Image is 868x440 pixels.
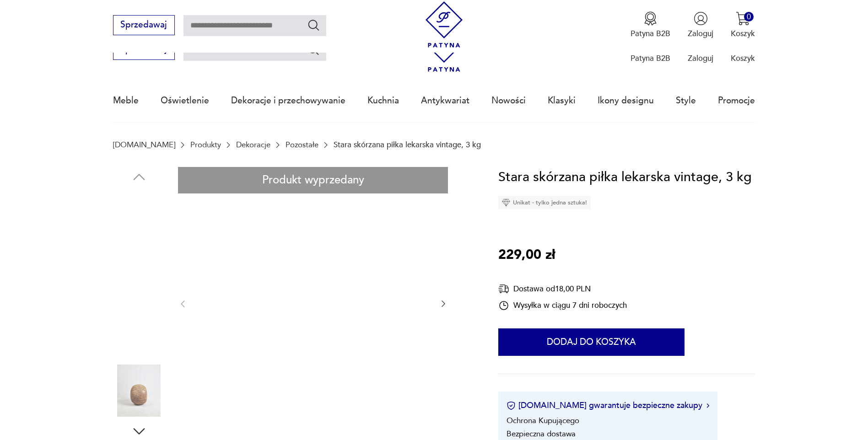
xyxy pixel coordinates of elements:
[231,80,345,122] a: Dekoracje i przechowywanie
[631,11,670,39] button: Patyna B2B
[676,80,696,122] a: Style
[688,53,713,64] p: Zaloguj
[631,11,670,39] a: Ikona medaluPatyna B2B
[113,22,175,29] a: Sprzedawaj
[731,11,755,39] button: 0Koszyk
[491,80,526,122] a: Nowości
[718,80,755,122] a: Promocje
[307,43,320,56] button: Szukaj
[113,80,139,122] a: Meble
[507,415,579,426] li: Ochrona Kupującego
[498,283,627,295] div: Dostawa od 18,00 PLN
[199,167,428,440] img: Zdjęcie produktu Stara skórzana piłka lekarska vintage, 3 kg
[498,245,555,266] p: 229,00 zł
[694,11,708,26] img: Ikonka użytkownika
[113,47,175,54] a: Sprzedawaj
[736,11,750,26] img: Ikona koszyka
[631,28,670,39] p: Patyna B2B
[688,11,713,39] button: Zaloguj
[307,18,320,32] button: Szukaj
[498,300,627,311] div: Wysyłka w ciągu 7 dni roboczych
[190,140,221,149] a: Produkty
[507,400,709,411] button: [DOMAIN_NAME] gwarantuje bezpieczne zakupy
[178,167,448,194] div: Produkt wyprzedany
[744,12,754,21] div: 0
[498,167,752,188] h1: Stara skórzana piłka lekarska vintage, 3 kg
[643,11,658,26] img: Ikona medalu
[498,328,685,356] button: Dodaj do koszyka
[367,80,399,122] a: Kuchnia
[334,140,481,149] p: Stara skórzana piłka lekarska vintage, 3 kg
[548,80,576,122] a: Klasyki
[161,80,209,122] a: Oświetlenie
[731,28,755,39] p: Koszyk
[688,28,713,39] p: Zaloguj
[502,199,510,207] img: Ikona diamentu
[421,80,469,122] a: Antykwariat
[421,1,467,48] img: Patyna - sklep z meblami i dekoracjami vintage
[286,140,318,149] a: Pozostałe
[498,196,591,209] div: Unikat - tylko jedna sztuka!
[631,53,670,64] p: Patyna B2B
[507,429,576,439] li: Bezpieczna dostawa
[113,248,165,300] img: Zdjęcie produktu Stara skórzana piłka lekarska vintage, 3 kg
[507,401,516,410] img: Ikona certyfikatu
[236,140,270,149] a: Dekoracje
[113,140,175,149] a: [DOMAIN_NAME]
[113,15,175,35] button: Sprzedawaj
[498,283,509,295] img: Ikona dostawy
[113,190,165,242] img: Zdjęcie produktu Stara skórzana piłka lekarska vintage, 3 kg
[731,53,755,64] p: Koszyk
[706,403,709,408] img: Ikona strzałki w prawo
[598,80,654,122] a: Ikony designu
[113,365,165,417] img: Zdjęcie produktu Stara skórzana piłka lekarska vintage, 3 kg
[113,306,165,359] img: Zdjęcie produktu Stara skórzana piłka lekarska vintage, 3 kg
